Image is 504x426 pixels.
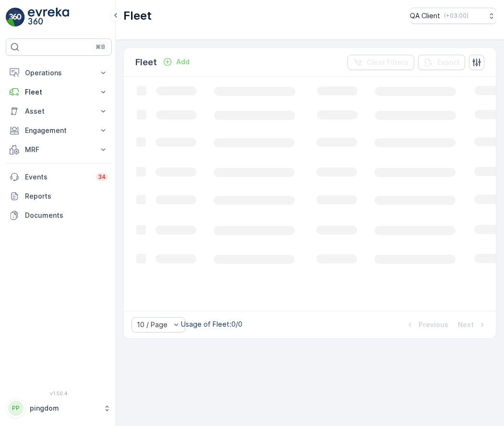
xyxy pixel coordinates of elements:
[6,121,112,140] button: Engagement
[181,319,242,329] p: Usage of Fleet : 0/0
[123,8,152,24] p: Fleet
[6,187,112,206] a: Reports
[6,206,112,225] a: Documents
[404,319,449,331] button: Previous
[6,83,112,102] button: Fleet
[457,319,488,331] button: Next
[25,68,93,78] p: Operations
[159,56,193,68] button: Add
[6,167,112,187] a: Events34
[25,191,108,201] p: Reports
[25,87,93,97] p: Fleet
[458,320,474,330] p: Next
[25,145,93,154] p: MRF
[96,43,105,51] p: ⌘B
[6,398,112,418] button: PPpingdom
[25,211,108,220] p: Documents
[30,403,98,413] p: pingdom
[6,390,112,396] span: v 1.50.4
[410,8,496,24] button: QA Client(+03:00)
[418,55,465,70] button: Export
[135,56,157,69] p: Fleet
[6,8,25,27] img: logo
[25,106,93,116] p: Asset
[176,57,190,67] p: Add
[444,12,468,20] p: ( +03:00 )
[6,63,112,83] button: Operations
[6,102,112,121] button: Asset
[348,55,414,70] button: Clear Filters
[437,58,459,67] p: Export
[8,401,24,416] div: PP
[6,140,112,159] button: MRF
[410,11,440,21] p: QA Client
[28,8,69,27] img: logo_light-DOdMpM7g.png
[98,173,106,181] p: 34
[419,320,448,330] p: Previous
[25,172,90,182] p: Events
[25,126,93,135] p: Engagement
[367,58,408,67] p: Clear Filters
